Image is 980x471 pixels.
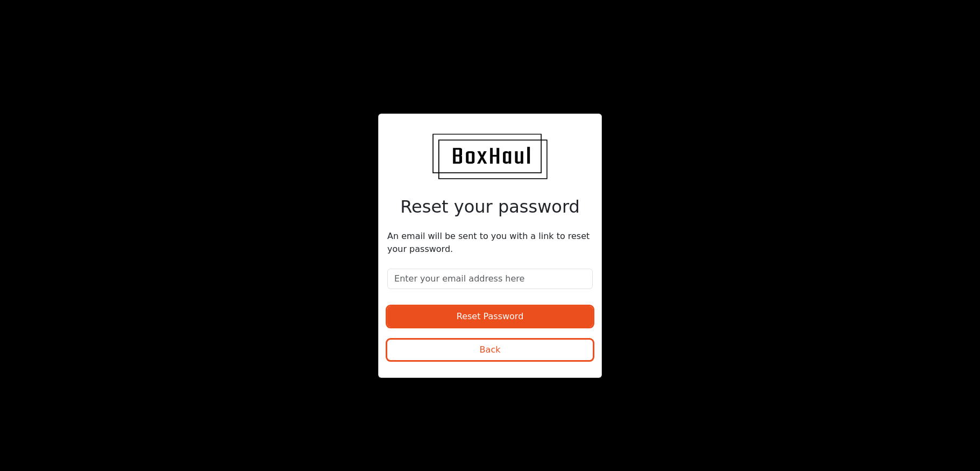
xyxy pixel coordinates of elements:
img: BoxHaul [432,133,548,179]
button: Reset Password [387,306,593,327]
input: Enter your email address here [387,269,593,289]
p: An email will be sent to you with a link to reset your password. [387,230,593,256]
button: Back [387,340,593,360]
a: Back [387,347,593,357]
h2: Reset your password [387,196,593,217]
